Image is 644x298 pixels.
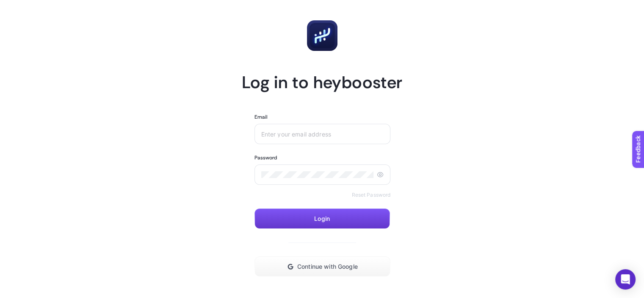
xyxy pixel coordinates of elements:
[5,3,32,9] span: Feedback
[351,192,390,198] a: Reset Password
[314,215,330,222] span: Login
[254,154,277,161] label: Password
[254,209,390,229] button: Login
[297,263,358,270] span: Continue with Google
[261,131,384,137] input: Enter your email address
[615,269,636,290] div: Open Intercom Messenger
[254,256,391,277] button: Continue with Google
[254,114,268,120] label: Email
[242,71,403,93] h1: Log in to heybooster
